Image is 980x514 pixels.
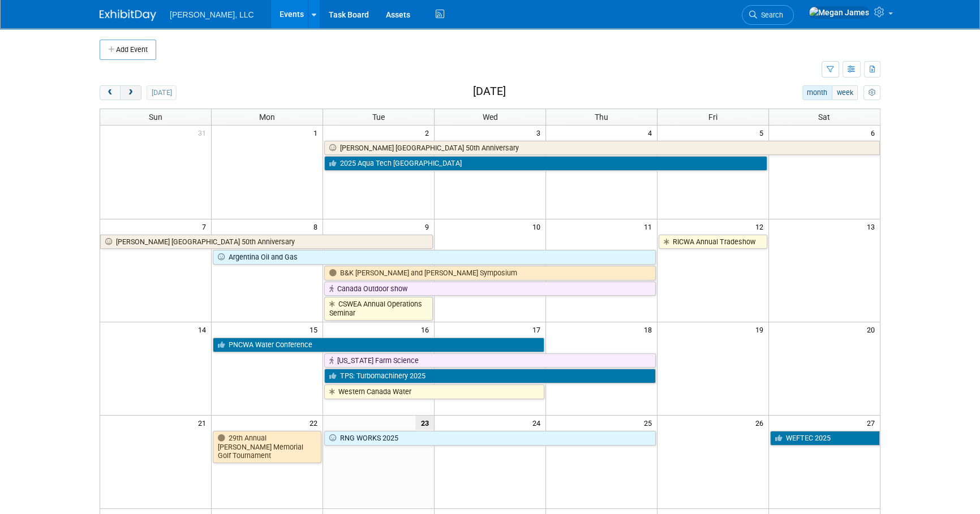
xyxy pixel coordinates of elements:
[647,126,657,140] span: 4
[308,416,323,430] span: 22
[742,5,794,25] a: Search
[324,431,656,446] a: RNG WORKS 2025
[415,416,434,430] span: 23
[201,219,211,234] span: 7
[259,113,275,122] span: Mon
[531,416,545,430] span: 24
[595,113,608,122] span: Thu
[213,338,544,352] a: PNCWA Water Conference
[324,266,656,280] a: B&K [PERSON_NAME] and [PERSON_NAME] Symposium
[324,369,656,383] a: TPS: Turbomachinery 2025
[324,156,767,171] a: 2025 Aqua Tech [GEOGRAPHIC_DATA]
[643,416,657,430] span: 25
[312,219,323,234] span: 8
[197,416,211,430] span: 21
[866,416,880,430] span: 27
[100,85,121,100] button: prev
[424,219,434,234] span: 9
[535,126,545,140] span: 3
[818,113,830,122] span: Sat
[809,6,870,19] img: Megan James
[754,219,768,234] span: 12
[324,353,656,368] a: [US_STATE] Farm Science
[863,85,880,100] button: myCustomButton
[754,416,768,430] span: 26
[868,89,875,97] i: Personalize Calendar
[308,322,323,336] span: 15
[866,322,880,336] span: 20
[324,141,880,156] a: [PERSON_NAME] [GEOGRAPHIC_DATA] 50th Anniversary
[120,85,141,100] button: next
[324,385,544,399] a: Western Canada Water
[643,322,657,336] span: 18
[659,235,767,249] a: RICWA Annual Tradeshow
[372,113,385,122] span: Tue
[708,113,717,122] span: Fri
[531,219,545,234] span: 10
[531,322,545,336] span: 17
[758,126,768,140] span: 5
[324,282,656,296] a: Canada Outdoor show
[420,322,434,336] span: 16
[100,40,156,60] button: Add Event
[149,113,162,122] span: Sun
[832,85,858,100] button: week
[866,219,880,234] span: 13
[802,85,832,100] button: month
[643,219,657,234] span: 11
[870,126,880,140] span: 6
[170,10,254,19] span: [PERSON_NAME], LLC
[324,297,433,320] a: CSWEA Annual Operations Seminar
[213,250,655,265] a: Argentina Oil and Gas
[197,126,211,140] span: 31
[757,11,783,19] span: Search
[100,10,156,21] img: ExhibitDay
[312,126,323,140] span: 1
[770,431,880,446] a: WEFTEC 2025
[754,322,768,336] span: 19
[473,85,506,98] h2: [DATE]
[482,113,497,122] span: Wed
[147,85,177,100] button: [DATE]
[100,235,433,249] a: [PERSON_NAME] [GEOGRAPHIC_DATA] 50th Anniversary
[197,322,211,336] span: 14
[424,126,434,140] span: 2
[213,431,321,463] a: 29th Annual [PERSON_NAME] Memorial Golf Tournament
